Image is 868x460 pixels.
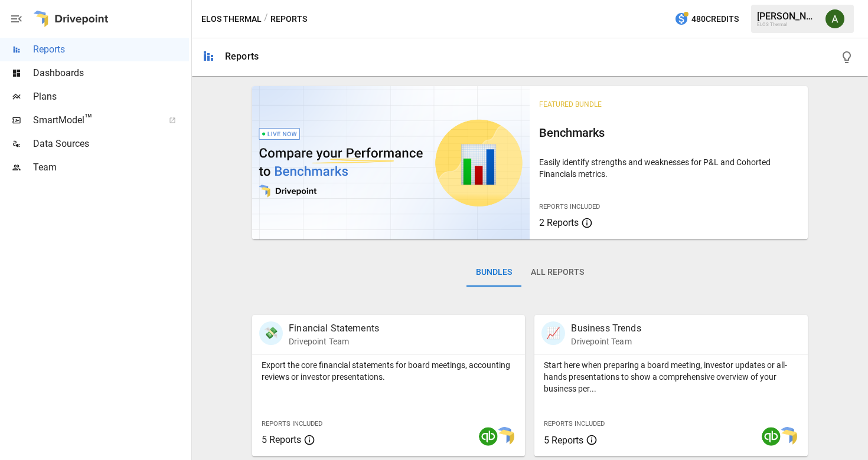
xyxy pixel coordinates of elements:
span: Reports Included [539,203,600,211]
button: 480Credits [670,8,743,30]
p: Drivepoint Team [289,336,379,347]
p: Easily identify strengths and weaknesses for P&L and Cohorted Financials metrics. [539,156,798,180]
span: 480 Credits [691,12,739,27]
span: 5 Reports [262,434,301,445]
span: Plans [33,90,189,104]
span: SmartModel [33,113,156,127]
span: Reports Included [262,420,322,428]
img: smart model [495,427,514,446]
button: All Reports [521,258,593,287]
div: 📈 [541,321,565,345]
span: Featured Bundle [539,100,602,109]
button: Bundles [466,258,521,287]
p: Drivepoint Team [571,336,641,347]
div: [PERSON_NAME] [757,11,818,22]
span: Reports Included [544,420,605,428]
span: Data Sources [33,137,189,151]
span: 5 Reports [544,435,583,446]
img: Anthony Dragisics [825,9,844,28]
img: quickbooks [479,427,498,446]
p: Financial Statements [289,321,379,336]
span: Dashboards [33,66,189,80]
p: Start here when preparing a board meeting, investor updates or all-hands presentations to show a ... [544,359,798,395]
span: 2 Reports [539,217,579,228]
p: Export the core financial statements for board meetings, accounting reviews or investor presentat... [262,359,515,383]
p: Business Trends [571,321,641,336]
img: quickbooks [762,427,781,446]
h6: Benchmarks [539,123,798,142]
div: 💸 [259,321,283,345]
img: video thumbnail [252,86,530,239]
div: Reports [225,51,259,62]
button: Anthony Dragisics [818,2,851,35]
div: / [264,12,268,27]
img: smart model [778,427,797,446]
div: ELOS Thermal [757,22,818,27]
span: Reports [33,42,189,57]
span: Team [33,160,189,175]
span: ™ [84,111,93,126]
button: ELOS Thermal [201,12,262,27]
